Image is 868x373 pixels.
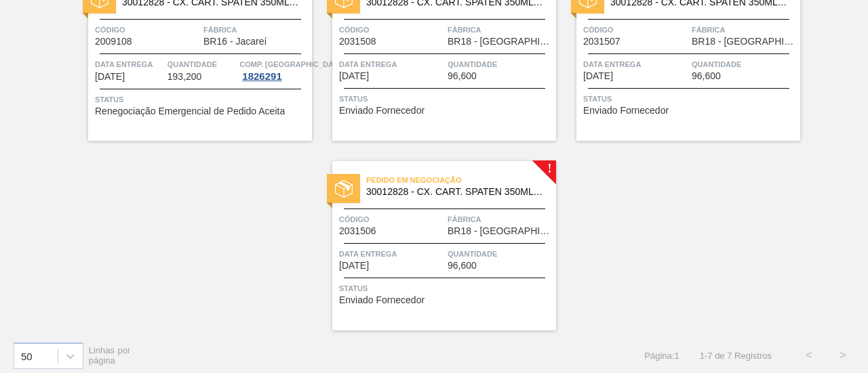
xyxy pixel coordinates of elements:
span: Status [583,92,797,106]
button: > [826,338,860,372]
span: Código [339,213,444,226]
span: 12/11/2025 [339,261,369,271]
span: Enviado Fornecedor [583,106,669,116]
span: Fábrica [692,23,797,37]
span: Comp. Carga [239,58,344,71]
span: Quantidade [692,58,797,71]
span: BR18 - Pernambuco [448,226,553,236]
span: Código [339,23,444,37]
span: Status [339,282,553,295]
span: 2031507 [583,37,620,47]
span: Fábrica [203,23,309,37]
span: Data entrega [583,58,688,71]
span: Fábrica [448,23,553,37]
span: Data entrega [339,58,444,71]
a: !statusPedido em Negociação30012828 - CX. CART. SPATEN 350ML C12 429Código2031506FábricaBR18 - [G... [312,161,556,330]
span: 96,600 [692,71,721,81]
span: 1 - 7 de 7 Registros [700,351,772,361]
span: Status [95,93,309,106]
span: Enviado Fornecedor [339,106,425,116]
span: 2031506 [339,226,376,236]
span: Status [339,92,553,106]
span: Página : 1 [644,351,679,361]
span: 96,600 [448,71,477,81]
span: 30012828 - CX. CART. SPATEN 350ML C12 429 [366,187,545,197]
span: Enviado Fornecedor [339,295,425,305]
span: Data entrega [95,58,164,71]
span: 96,600 [448,261,477,271]
span: 2009108 [95,37,132,47]
span: Renegociação Emergencial de Pedido Aceita [95,106,285,116]
img: status [335,180,353,198]
span: BR18 - Pernambuco [448,37,553,47]
span: Quantidade [448,247,553,261]
button: < [792,338,826,372]
span: BR18 - Pernambuco [692,37,797,47]
span: Pedido em Negociação [366,173,556,187]
span: 193,200 [167,72,202,82]
span: Data entrega [339,247,444,261]
span: Fábrica [448,213,553,226]
div: 1826291 [239,71,284,82]
span: 2031508 [339,37,376,47]
span: 10/11/2025 [339,71,369,81]
span: Quantidade [167,58,237,71]
span: 04/10/2025 [95,72,125,82]
span: Quantidade [448,58,553,71]
div: 50 [21,350,33,361]
span: Código [583,23,688,37]
span: Código [95,23,200,37]
span: BR16 - Jacareí [203,37,267,47]
a: Comp. [GEOGRAPHIC_DATA]1826291 [239,58,309,82]
span: 12/11/2025 [583,71,613,81]
span: Linhas por página [89,345,131,366]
